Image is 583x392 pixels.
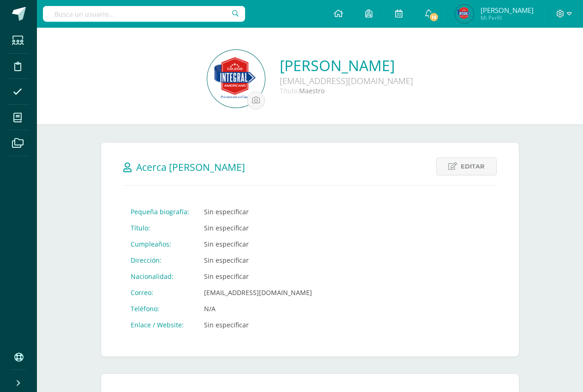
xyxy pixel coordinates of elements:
[123,204,197,220] td: Pequeña biografía:
[436,157,497,175] a: Editar
[123,317,197,333] td: Enlace / Website:
[197,268,319,284] td: Sin especificar
[280,75,413,86] div: [EMAIL_ADDRESS][DOMAIN_NAME]
[280,86,299,95] span: Título:
[455,5,474,23] img: 38eaf94feb06c03c893c1ca18696d927.png
[123,236,197,252] td: Cumpleaños:
[461,158,485,175] span: Editar
[197,317,319,333] td: Sin especificar
[197,220,319,236] td: Sin especificar
[123,268,197,284] td: Nacionalidad:
[123,252,197,268] td: Dirección:
[197,284,319,301] td: [EMAIL_ADDRESS][DOMAIN_NAME]
[481,6,534,15] span: [PERSON_NAME]
[123,301,197,317] td: Teléfono:
[136,161,245,174] span: Acerca [PERSON_NAME]
[197,252,319,268] td: Sin especificar
[299,86,325,95] span: Maestro
[197,236,319,252] td: Sin especificar
[123,220,197,236] td: Título:
[429,12,439,22] span: 19
[197,301,319,317] td: N/A
[207,50,265,108] img: f6b556117c1a90598204586c9fb4ed9a.png
[43,6,245,22] input: Busca un usuario...
[197,204,319,220] td: Sin especificar
[481,14,534,22] span: Mi Perfil
[280,55,413,75] a: [PERSON_NAME]
[123,284,197,301] td: Correo:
